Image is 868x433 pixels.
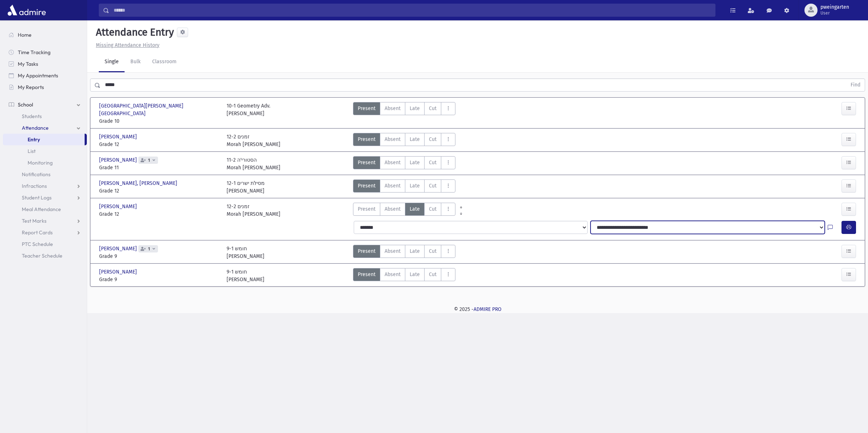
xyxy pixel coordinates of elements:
[99,268,138,276] span: [PERSON_NAME]
[429,182,437,190] span: Cut
[99,203,138,210] span: [PERSON_NAME]
[22,171,50,178] span: Notifications
[358,247,376,255] span: Present
[410,135,420,143] span: Late
[3,29,87,41] a: Home
[227,156,280,171] div: 11-2 הסטורי'ה Morah [PERSON_NAME]
[3,46,87,58] a: Time Tracking
[99,102,219,117] span: [GEOGRAPHIC_DATA][PERSON_NAME][GEOGRAPHIC_DATA]
[22,241,53,247] span: PTC Schedule
[358,271,376,278] span: Present
[353,179,455,195] div: AttTypes
[93,42,159,48] a: Missing Attendance History
[99,52,125,72] a: Single
[227,203,280,218] div: 12-2 זמנים Morah [PERSON_NAME]
[358,205,376,213] span: Present
[22,229,53,236] span: Report Cards
[18,32,32,38] span: Home
[22,218,46,224] span: Test Marks
[385,182,401,190] span: Absent
[846,79,865,91] button: Find
[385,105,401,112] span: Absent
[99,252,219,260] span: Grade 9
[96,42,159,48] u: Missing Attendance History
[227,245,264,260] div: 9-1 חומש [PERSON_NAME]
[820,4,849,10] span: pweingarten
[28,148,36,154] span: List
[410,205,420,213] span: Late
[3,122,87,134] a: Attendance
[353,156,455,171] div: AttTypes
[22,183,47,189] span: Infractions
[429,159,437,166] span: Cut
[227,179,265,195] div: 12-1 מסילת ישרים [PERSON_NAME]
[99,187,219,195] span: Grade 12
[22,252,62,259] span: Teacher Schedule
[3,180,87,192] a: Infractions
[99,117,219,125] span: Grade 10
[3,110,87,122] a: Students
[146,52,182,72] a: Classroom
[99,141,219,148] span: Grade 12
[22,125,49,131] span: Attendance
[3,99,87,110] a: School
[18,72,58,79] span: My Appointments
[410,182,420,190] span: Late
[99,164,219,171] span: Grade 11
[147,247,151,251] span: 1
[385,135,401,143] span: Absent
[3,227,87,238] a: Report Cards
[3,70,87,81] a: My Appointments
[99,210,219,218] span: Grade 12
[3,203,87,215] a: Meal Attendance
[358,182,376,190] span: Present
[474,306,502,312] a: ADMIRE PRO
[429,205,437,213] span: Cut
[28,159,53,166] span: Monitoring
[410,247,420,255] span: Late
[109,4,715,17] input: Search
[353,203,455,218] div: AttTypes
[93,26,174,39] h5: Attendance Entry
[22,194,52,201] span: Student Logs
[358,159,376,166] span: Present
[820,10,849,16] span: User
[18,49,50,56] span: Time Tracking
[385,271,401,278] span: Absent
[385,159,401,166] span: Absent
[429,247,437,255] span: Cut
[18,61,38,67] span: My Tasks
[99,156,138,164] span: [PERSON_NAME]
[429,271,437,278] span: Cut
[18,101,33,108] span: School
[429,135,437,143] span: Cut
[99,305,856,313] div: © 2025 -
[3,157,87,169] a: Monitoring
[353,268,455,283] div: AttTypes
[353,245,455,260] div: AttTypes
[28,136,40,143] span: Entry
[3,192,87,203] a: Student Logs
[99,133,138,141] span: [PERSON_NAME]
[3,250,87,262] a: Teacher Schedule
[227,133,280,148] div: 12-2 זמנים Morah [PERSON_NAME]
[353,133,455,148] div: AttTypes
[22,206,61,213] span: Meal Attendance
[3,145,87,157] a: List
[227,268,264,283] div: 9-1 חומש [PERSON_NAME]
[358,135,376,143] span: Present
[125,52,146,72] a: Bulk
[227,102,270,125] div: 10-1 Geometry Adv. [PERSON_NAME]
[99,179,179,187] span: [PERSON_NAME], [PERSON_NAME]
[3,58,87,70] a: My Tasks
[385,247,401,255] span: Absent
[410,159,420,166] span: Late
[3,215,87,227] a: Test Marks
[6,3,48,17] img: AdmirePro
[385,205,401,213] span: Absent
[99,245,138,252] span: [PERSON_NAME]
[410,105,420,112] span: Late
[3,238,87,250] a: PTC Schedule
[3,81,87,93] a: My Reports
[410,271,420,278] span: Late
